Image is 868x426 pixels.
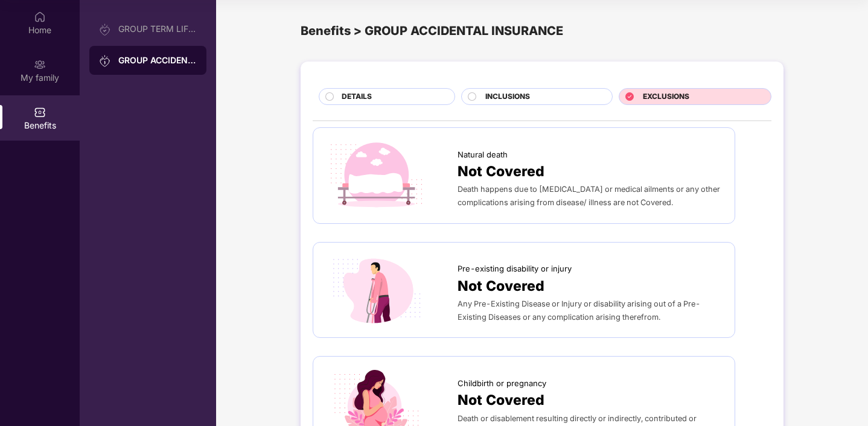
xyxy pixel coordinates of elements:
img: svg+xml;base64,PHN2ZyBpZD0iQmVuZWZpdHMiIHhtbG5zPSJodHRwOi8vd3d3LnczLm9yZy8yMDAwL3N2ZyIgd2lkdGg9Ij... [34,106,46,118]
span: Death happens due to [MEDICAL_DATA] or medical ailments or any other complications arising from d... [458,185,720,207]
span: INCLUSIONS [485,91,530,103]
span: Not Covered [458,389,544,411]
span: Childbirth or pregnancy [458,377,546,389]
span: Not Covered [458,161,544,182]
div: Benefits > GROUP ACCIDENTAL INSURANCE [301,22,783,40]
span: Natural death [458,148,508,161]
div: GROUP ACCIDENTAL INSURANCE [118,54,197,66]
img: svg+xml;base64,PHN2ZyB3aWR0aD0iMjAiIGhlaWdodD0iMjAiIHZpZXdCb3g9IjAgMCAyMCAyMCIgZmlsbD0ibm9uZSIgeG... [99,55,111,67]
span: Not Covered [458,275,544,297]
div: GROUP TERM LIFE INSURANCE [118,24,197,34]
span: DETAILS [342,91,372,103]
span: Any Pre-Existing Disease or Injury or disability arising out of a Pre-Existing Diseases or any co... [458,299,700,322]
span: EXCLUSIONS [643,91,689,103]
img: svg+xml;base64,PHN2ZyB3aWR0aD0iMjAiIGhlaWdodD0iMjAiIHZpZXdCb3g9IjAgMCAyMCAyMCIgZmlsbD0ibm9uZSIgeG... [34,59,46,71]
img: svg+xml;base64,PHN2ZyB3aWR0aD0iMjAiIGhlaWdodD0iMjAiIHZpZXdCb3g9IjAgMCAyMCAyMCIgZmlsbD0ibm9uZSIgeG... [99,24,111,36]
img: svg+xml;base64,PHN2ZyBpZD0iSG9tZSIgeG1sbnM9Imh0dHA6Ly93d3cudzMub3JnLzIwMDAvc3ZnIiB3aWR0aD0iMjAiIG... [34,11,46,23]
img: icon [325,255,427,326]
span: Pre-existing disability or injury [458,262,572,275]
img: icon [325,140,427,211]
